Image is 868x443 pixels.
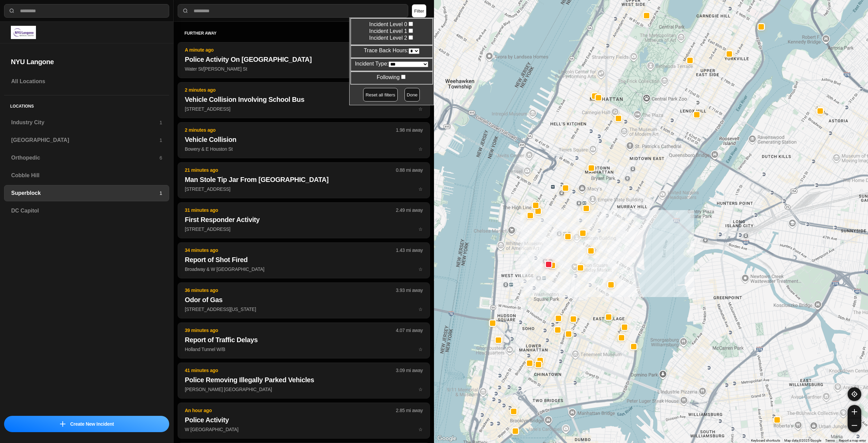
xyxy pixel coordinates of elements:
[418,387,423,392] span: star
[396,327,423,334] p: 4.07 mi away
[178,122,430,158] button: 2 minutes ago1.98 mi awayVehicle CollisionBowery & E Houston Ststar
[355,21,428,27] label: Incident Level 0
[185,287,396,294] p: 36 minutes ago
[185,146,423,152] p: Bowery & E Houston St
[185,55,423,64] h2: Police Activity On [GEOGRAPHIC_DATA]
[418,106,423,112] span: star
[4,73,169,90] a: All Locations
[185,295,423,304] h2: Odor of Gas
[355,27,428,34] label: Incident Level 1
[185,306,423,313] p: [STREET_ADDRESS][US_STATE]
[185,207,396,214] p: 31 minutes ago
[11,26,36,39] img: logo
[8,7,15,14] img: search
[178,386,430,392] a: 41 minutes ago3.09 mi awayPolice Removing Illegally Parked Vehicles[PERSON_NAME] [GEOGRAPHIC_DATA...
[185,335,423,345] h2: Report of Traffic Delays
[363,88,397,101] button: Reset all filters
[11,118,159,127] h3: Industry City
[4,150,169,166] a: Orthopedic6
[178,346,430,352] a: 39 minutes ago4.07 mi awayReport of Traffic DelaysHolland Tunnel W/Bstar
[4,203,169,219] a: DC Capitol
[396,167,423,173] p: 0.88 mi away
[185,375,423,385] h2: Police Removing Illegally Parked Vehicles
[11,189,159,197] h3: Superblock
[178,186,430,192] a: 21 minutes ago0.88 mi awayMan Stole Tip Jar From [GEOGRAPHIC_DATA][STREET_ADDRESS]star
[185,135,423,144] h2: Vehicle Collision
[178,363,430,399] button: 41 minutes ago3.09 mi awayPolice Removing Illegally Parked Vehicles[PERSON_NAME] [GEOGRAPHIC_DATA...
[60,421,65,427] img: icon
[159,190,162,197] p: 1
[184,31,406,36] h5: further away
[185,186,423,192] p: [STREET_ADDRESS]
[178,242,430,278] button: 34 minutes ago1.43 mi awayReport of Shot FiredBroadway & W [GEOGRAPHIC_DATA]star
[182,7,189,14] img: search
[396,287,423,294] p: 3.93 mi away
[185,386,423,393] p: [PERSON_NAME] [GEOGRAPHIC_DATA]
[185,346,423,353] p: Holland Tunnel W/B
[178,82,430,118] button: 2 minutes ago3.38 mi awayVehicle Collision Involving School Bus[STREET_ADDRESS]star
[11,207,162,215] h3: DC Capitol
[11,77,162,86] h3: All Locations
[852,409,857,414] img: zoom-in
[405,88,420,101] button: Done
[159,154,162,161] p: 6
[418,186,423,192] span: star
[4,167,169,184] a: Cobble Hill
[185,127,396,133] p: 2 minutes ago
[409,22,413,26] input: Incident Level 0
[389,61,428,67] select: Incident Type:
[377,74,407,80] label: Following
[396,407,423,414] p: 2.85 mi away
[4,416,169,432] button: iconCreate New Incident
[178,282,430,318] button: 36 minutes ago3.93 mi awayOdor of Gas[STREET_ADDRESS][US_STATE]star
[178,403,430,439] button: An hour ago2.85 mi awayPolice ActivityW [GEOGRAPHIC_DATA]star
[185,87,396,93] p: 2 minutes ago
[185,167,396,173] p: 21 minutes ago
[185,266,423,273] p: Broadway & W [GEOGRAPHIC_DATA]
[185,327,396,334] p: 39 minutes ago
[851,391,857,397] img: recenter
[409,29,413,33] input: Incident Level 1
[178,202,430,238] button: 31 minutes ago2.49 mi awayFirst Responder Activity[STREET_ADDRESS]star
[418,146,423,152] span: star
[4,114,169,131] a: Industry City1
[185,215,423,224] h2: First Responder Activity
[825,439,835,442] a: Terms (opens in new tab)
[418,266,423,272] span: star
[751,438,780,443] button: Keyboard shortcuts
[70,421,114,427] p: Create New Incident
[401,75,406,79] input: Following
[178,162,430,198] button: 21 minutes ago0.88 mi awayMan Stole Tip Jar From [GEOGRAPHIC_DATA][STREET_ADDRESS]star
[848,405,861,419] button: zoom-in
[185,47,396,53] p: A minute ago
[396,367,423,374] p: 3.09 mi away
[4,95,169,114] h5: Locations
[409,35,413,40] input: Incident Level 2
[11,136,159,144] h3: [GEOGRAPHIC_DATA]
[11,171,162,180] h3: Cobble Hill
[4,132,169,148] a: [GEOGRAPHIC_DATA]1
[418,307,423,312] span: star
[852,423,857,428] img: zoom-out
[178,42,430,78] button: A minute ago3.58 mi awayPolice Activity On [GEOGRAPHIC_DATA]Water St/[PERSON_NAME] Ststar
[178,306,430,312] a: 36 minutes ago3.93 mi awayOdor of Gas[STREET_ADDRESS][US_STATE]star
[185,95,423,104] h2: Vehicle Collision Involving School Bus
[784,439,821,442] span: Map data ©2025 Google
[355,61,428,67] label: Incident Type:
[185,175,423,184] h2: Man Stole Tip Jar From [GEOGRAPHIC_DATA]
[178,226,430,232] a: 31 minutes ago2.49 mi awayFirst Responder Activity[STREET_ADDRESS]star
[4,185,169,201] a: Superblock1
[178,266,430,272] a: 34 minutes ago1.43 mi awayReport of Shot FiredBroadway & W [GEOGRAPHIC_DATA]star
[418,347,423,352] span: star
[436,434,458,443] img: Google
[185,407,396,414] p: An hour ago
[159,119,162,126] p: 1
[185,367,396,374] p: 41 minutes ago
[159,137,162,144] p: 1
[418,226,423,232] span: star
[364,48,419,53] label: Trace Back Hours:
[178,426,430,432] a: An hour ago2.85 mi awayPolice ActivityW [GEOGRAPHIC_DATA]star
[396,247,423,254] p: 1.43 mi away
[396,127,423,133] p: 1.98 mi away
